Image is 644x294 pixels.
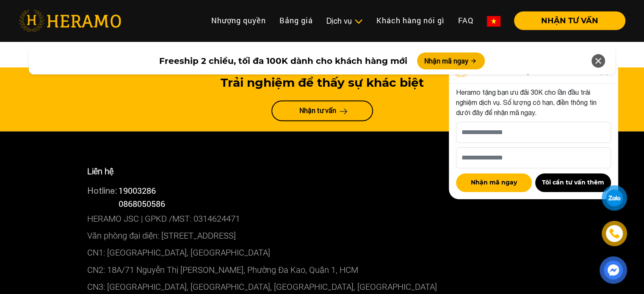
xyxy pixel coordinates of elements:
[87,210,557,227] p: HERAMO JSC | GPKD /MST: 0314624471
[535,173,611,192] button: Tôi cần tư vấn thêm
[354,17,363,26] img: subToggleIcon
[159,55,407,67] span: Freeship 2 chiều, tối đa 100K dành cho khách hàng mới
[326,15,363,27] div: Dịch vụ
[271,100,373,121] a: Nhận tư vấn
[119,185,156,196] a: 19003286
[507,17,625,25] a: NHẬN TƯ VẤN
[487,16,500,27] img: vn-flag.png
[370,11,451,30] a: Khách hàng nói gì
[456,87,611,118] p: Heramo tặng bạn ưu đãi 30K cho lần đầu trải nghiệm dịch vụ. Số lượng có hạn, điền thông tin dưới ...
[87,186,117,195] span: Hotline:
[119,198,165,209] span: 0868050586
[205,11,273,30] a: Nhượng quyền
[514,11,625,30] button: NHẬN TƯ VẤN
[87,261,557,278] p: CN2: 18A/71 Nguyễn Thị [PERSON_NAME], Phường Đa Kao, Quận 1, HCM
[456,173,532,192] button: Nhận mã ngay
[417,52,485,69] button: Nhận mã ngay
[87,76,557,90] h3: Trải nghiệm để thấy sự khác biệt
[19,10,121,32] img: heramo-logo.png
[340,108,348,114] img: arrow-next
[451,11,480,30] a: FAQ
[87,227,557,244] p: Văn phòng đại diện: [STREET_ADDRESS]
[273,11,320,30] a: Bảng giá
[87,244,557,261] p: CN1: [GEOGRAPHIC_DATA], [GEOGRAPHIC_DATA]
[602,221,627,246] a: phone-icon
[87,165,557,178] p: Liên hệ
[609,228,619,239] img: phone-icon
